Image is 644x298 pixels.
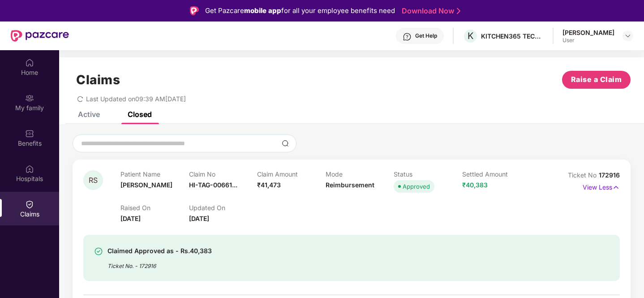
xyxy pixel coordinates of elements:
span: [DATE] [120,215,141,222]
strong: mobile app [244,6,281,15]
div: [PERSON_NAME] [562,28,614,37]
span: Ticket No [568,171,599,179]
img: svg+xml;base64,PHN2ZyBpZD0iSG9tZSIgeG1sbnM9Imh0dHA6Ly93d3cudzMub3JnLzIwMDAvc3ZnIiB3aWR0aD0iMjAiIG... [25,58,34,67]
p: Claim Amount [257,170,326,178]
span: Last Updated on 09:39 AM[DATE] [86,95,186,103]
span: 172916 [599,171,620,179]
img: svg+xml;base64,PHN2ZyB3aWR0aD0iMjAiIGhlaWdodD0iMjAiIHZpZXdCb3g9IjAgMCAyMCAyMCIgZmlsbD0ibm9uZSIgeG... [25,94,34,103]
span: Reimbursement [326,181,374,189]
img: svg+xml;base64,PHN2ZyBpZD0iU3VjY2Vzcy0zMngzMiIgeG1sbnM9Imh0dHA6Ly93d3cudzMub3JnLzIwMDAvc3ZnIiB3aW... [94,247,103,256]
img: svg+xml;base64,PHN2ZyBpZD0iQmVuZWZpdHMiIHhtbG5zPSJodHRwOi8vd3d3LnczLm9yZy8yMDAwL3N2ZyIgd2lkdGg9Ij... [25,129,34,138]
h1: Claims [76,72,120,87]
div: KITCHEN365 TECHNOLOGIES PRIVATE LIMITED [481,32,544,40]
img: Logo [190,6,199,15]
img: New Pazcare Logo [11,30,69,42]
div: Active [78,110,100,119]
img: svg+xml;base64,PHN2ZyBpZD0iQ2xhaW0iIHhtbG5zPSJodHRwOi8vd3d3LnczLm9yZy8yMDAwL3N2ZyIgd2lkdGg9IjIwIi... [25,200,34,209]
p: Updated On [189,204,258,212]
img: svg+xml;base64,PHN2ZyB4bWxucz0iaHR0cDovL3d3dy53My5vcmcvMjAwMC9zdmciIHdpZHRoPSIxNyIgaGVpZ2h0PSIxNy... [612,182,620,192]
img: svg+xml;base64,PHN2ZyBpZD0iU2VhcmNoLTMyeDMyIiB4bWxucz0iaHR0cDovL3d3dy53My5vcmcvMjAwMC9zdmciIHdpZH... [282,140,289,147]
div: Claimed Approved as - Rs.40,383 [107,246,212,256]
span: K [468,30,473,41]
p: Settled Amount [462,170,531,178]
div: Approved [403,182,430,191]
img: svg+xml;base64,PHN2ZyBpZD0iRHJvcGRvd24tMzJ4MzIiIHhtbG5zPSJodHRwOi8vd3d3LnczLm9yZy8yMDAwL3N2ZyIgd2... [624,32,631,39]
span: [DATE] [189,215,209,222]
span: [PERSON_NAME] [120,181,172,189]
span: ₹41,473 [257,181,281,189]
span: RS [89,177,98,184]
a: Download Now [402,6,458,16]
div: User [562,37,614,44]
p: Mode [326,170,394,178]
span: HI-TAG-00661... [189,181,237,189]
div: Closed [128,110,152,119]
div: Get Help [415,32,437,39]
p: Patient Name [120,170,189,178]
img: Stroke [457,6,460,16]
p: Raised On [120,204,189,212]
button: Raise a Claim [562,71,631,89]
p: View Less [583,180,620,192]
span: redo [77,95,83,103]
span: Raise a Claim [571,74,622,85]
img: svg+xml;base64,PHN2ZyBpZD0iSGVscC0zMngzMiIgeG1sbnM9Imh0dHA6Ly93d3cudzMub3JnLzIwMDAvc3ZnIiB3aWR0aD... [403,32,412,41]
img: svg+xml;base64,PHN2ZyBpZD0iSG9zcGl0YWxzIiB4bWxucz0iaHR0cDovL3d3dy53My5vcmcvMjAwMC9zdmciIHdpZHRoPS... [25,164,34,173]
span: ₹40,383 [462,181,488,189]
div: Ticket No. - 172916 [107,256,212,270]
p: Claim No [189,170,258,178]
p: Status [394,170,462,178]
div: Get Pazcare for all your employee benefits need [205,5,395,16]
